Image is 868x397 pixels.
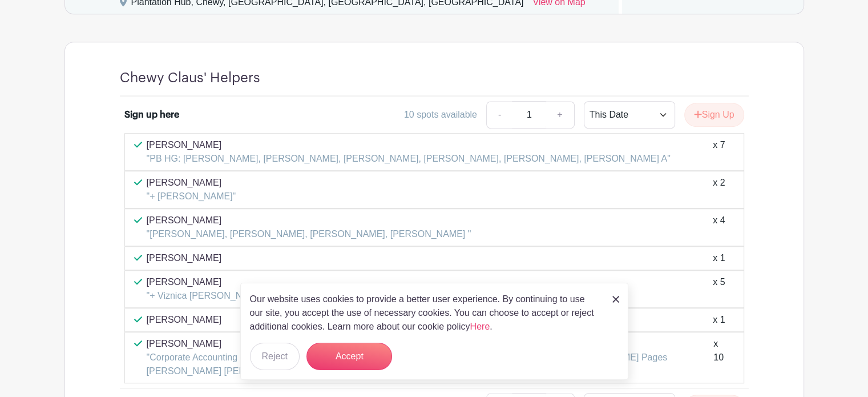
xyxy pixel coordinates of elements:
[147,251,222,265] p: [PERSON_NAME]
[684,103,744,127] button: Sign Up
[713,337,725,378] div: x 10
[404,108,477,122] div: 10 spots available
[250,292,600,334] p: Our website uses cookies to provide a better user experience. By continuing to use our site, you ...
[713,275,725,303] div: x 5
[147,275,527,289] p: [PERSON_NAME]
[147,313,222,327] p: [PERSON_NAME]
[470,322,490,331] a: Here
[147,227,471,241] p: "[PERSON_NAME], [PERSON_NAME], [PERSON_NAME], [PERSON_NAME] "
[713,214,725,241] div: x 4
[713,138,725,166] div: x 7
[147,289,527,303] p: "+ Viznica [PERSON_NAME] & [PERSON_NAME] & [PERSON_NAME] & [PERSON_NAME]"
[147,152,671,166] p: "PB HG: [PERSON_NAME], [PERSON_NAME], [PERSON_NAME], [PERSON_NAME], [PERSON_NAME], [PERSON_NAME] A"
[147,214,471,227] p: [PERSON_NAME]
[250,343,300,370] button: Reject
[147,138,671,152] p: [PERSON_NAME]
[713,251,725,265] div: x 1
[486,101,512,129] a: -
[147,190,236,203] p: "+ [PERSON_NAME]"
[546,101,574,129] a: +
[120,70,260,86] h4: Chewy Claus' Helpers
[147,337,714,351] p: [PERSON_NAME]
[147,351,714,378] p: "Corporate Accounting ([PERSON_NAME], [PERSON_NAME], [PERSON_NAME], [PERSON_NAME], [PERSON_NAME] ...
[306,343,392,370] button: Accept
[713,313,725,327] div: x 1
[612,296,619,303] img: close_button-5f87c8562297e5c2d7936805f587ecaba9071eb48480494691a3f1689db116b3.svg
[713,176,725,203] div: x 2
[124,108,179,122] div: Sign up here
[147,176,236,190] p: [PERSON_NAME]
